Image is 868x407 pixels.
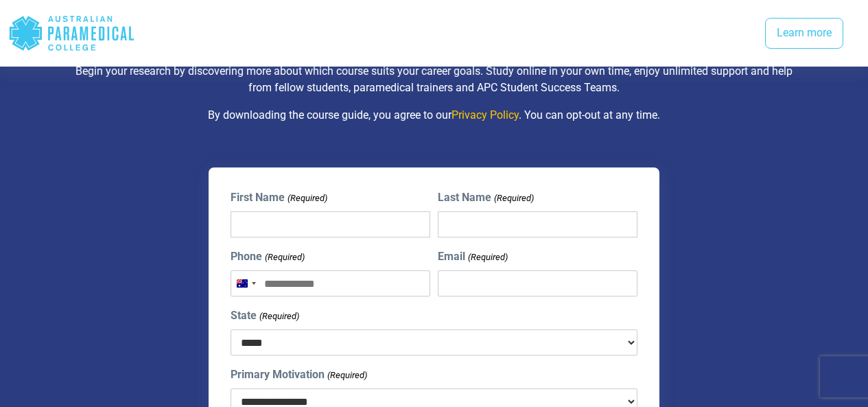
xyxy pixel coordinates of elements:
[326,369,367,382] span: (Required)
[451,108,519,121] a: Privacy Policy
[231,307,298,324] label: State
[263,251,305,264] span: (Required)
[231,367,366,383] label: Primary Motivation
[765,18,843,49] a: Learn more
[231,189,327,206] label: First Name
[72,107,796,124] p: By downloading the course guide, you agree to our . You can opt-out at any time.
[258,310,299,323] span: (Required)
[231,248,304,265] label: Phone
[438,248,507,265] label: Email
[231,271,260,296] button: Selected country
[493,191,534,205] span: (Required)
[286,191,327,205] span: (Required)
[438,189,533,206] label: Last Name
[72,63,796,96] p: Begin your research by discovering more about which course suits your career goals. Study online ...
[467,251,508,264] span: (Required)
[8,11,135,56] div: Australian Paramedical College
